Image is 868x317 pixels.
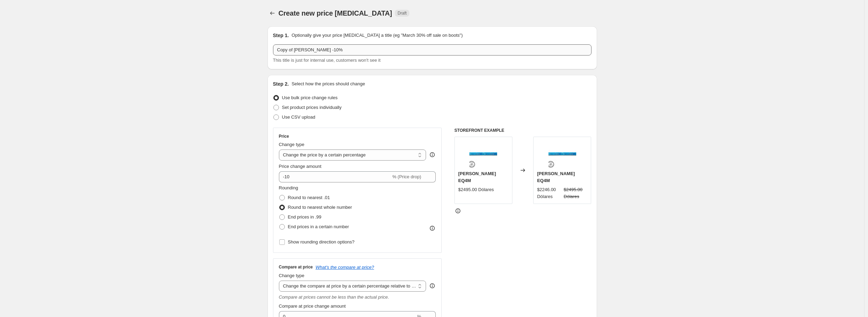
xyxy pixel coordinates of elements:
[537,171,575,183] span: [PERSON_NAME] EQ4M
[288,195,330,200] span: Round to nearest .01
[316,265,374,270] button: What's the compare at price?
[279,264,313,270] h3: Compare at price
[273,44,592,55] input: 30% off holiday sale
[458,187,494,192] span: $2495.00 Dólares
[564,187,582,199] span: $2495.00 Dólares
[279,294,389,300] i: Compare at prices cannot be less than the actual price.
[273,32,289,39] h2: Step 1.
[291,32,462,39] p: Optionally give your price [MEDICAL_DATA] a title (eg "March 30% off sale on boots")
[279,303,346,309] span: Compare at price change amount
[454,128,592,133] h6: STOREFRONT EXAMPLE
[548,140,576,168] img: EQ4M-001_80x.jpg
[267,8,277,18] button: Price change jobs
[392,174,421,179] span: % (Price drop)
[279,185,298,190] span: Rounding
[279,273,305,278] span: Change type
[291,80,365,87] p: Select how the prices should change
[279,171,391,182] input: -15
[288,239,355,245] span: Show rounding direction options?
[273,80,289,87] h2: Step 2.
[429,151,436,158] div: help
[282,105,342,110] span: Set product prices individually
[282,95,338,100] span: Use bulk price change rules
[279,134,289,139] h3: Price
[273,58,381,63] span: This title is just for internal use, customers won't see it
[279,164,322,169] span: Price change amount
[288,224,349,229] span: End prices in a certain number
[282,114,315,120] span: Use CSV upload
[279,9,392,17] span: Create new price [MEDICAL_DATA]
[537,187,556,199] span: $2246.00 Dólares
[458,171,496,183] span: [PERSON_NAME] EQ4M
[429,282,436,289] div: help
[398,10,407,16] span: Draft
[279,142,305,147] span: Change type
[288,214,322,220] span: End prices in .99
[288,205,352,210] span: Round to nearest whole number
[469,140,497,168] img: EQ4M-001_80x.jpg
